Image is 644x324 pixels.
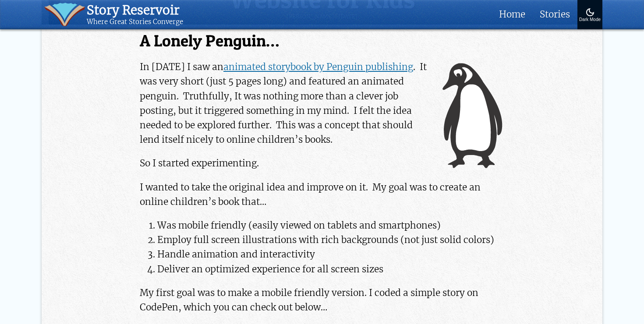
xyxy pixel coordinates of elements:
[223,61,413,73] a: animated storybook by Penguin publishing
[44,3,85,26] img: icon of book with waver spilling out.
[157,232,504,247] li: Employ full screen illustrations with rich backgrounds (not just solid colors)
[157,262,504,276] li: Deliver an optimized experience for all screen sizes
[140,285,504,315] p: My first goal was to make a mobile friendly version. I coded a simple story on CodePen, which you...
[140,32,504,50] h2: A Lonely Penguin…
[157,218,504,232] li: Was mobile friendly (easily viewed on tablets and smartphones)
[440,62,504,168] img: loney penguin
[579,18,601,22] div: Dark Mode
[3,3,20,34] img: View Header
[140,156,504,170] p: So I started experimenting.
[503,124,536,157] button: Next Page
[87,18,183,26] div: Where Great Stories Converge
[140,180,504,209] p: I wanted to take the original idea and improve on it. My goal was to create an online children’s ...
[87,3,183,18] div: Story Reservoir
[157,247,504,261] li: Handle animation and interactivity
[585,7,595,18] img: Turn On Dark Mode
[140,60,504,147] p: In [DATE] I saw an . It was very short (just 5 pages long) and featured an animated penguin. Trut...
